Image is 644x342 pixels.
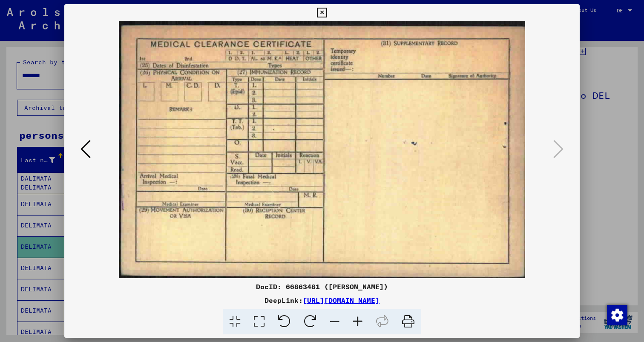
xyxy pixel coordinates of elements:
font: DeepLink: [264,296,303,305]
a: [URL][DOMAIN_NAME] [303,296,379,305]
font: DocID: 66863481 ([PERSON_NAME]) [256,282,388,291]
img: 002.jpg [93,21,551,278]
img: Change consent [607,305,627,325]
